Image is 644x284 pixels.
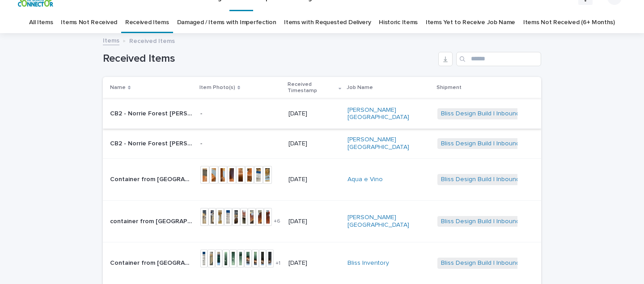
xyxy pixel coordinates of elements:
[441,176,570,183] a: Bliss Design Build | Inbound Shipment | 24212
[347,259,389,267] a: Bliss Inventory
[110,216,195,225] p: container from France - brown wood sideboard 102.5in x 19.75in | 73706
[199,83,235,93] p: Item Photo(s)
[523,12,615,33] a: Items Not Received (6+ Months)
[275,261,280,266] span: + 1
[129,35,175,45] p: Received Items
[200,110,281,118] p: -
[441,259,570,267] a: Bliss Design Build | Inbound Shipment | 24215
[200,140,281,148] p: -
[125,12,169,33] a: Received Items
[103,200,541,242] tr: container from [GEOGRAPHIC_DATA] - brown wood sideboard 102.5in x 19.75in | 73706container from [...
[110,258,195,267] p: Container from France - Container from France - Settee in green fabric 63in L x 39.5in D x 35.5in...
[288,110,340,118] p: [DATE]
[347,83,373,93] p: Job Name
[103,99,541,129] tr: CB2 - Norrie Forest [PERSON_NAME] Dining Armchair | 73557CB2 - Norrie Forest [PERSON_NAME] Dining...
[110,83,126,93] p: Name
[103,158,541,200] tr: Container from [GEOGRAPHIC_DATA] - tall modern shelf | 73703Container from [GEOGRAPHIC_DATA] - ta...
[347,214,430,229] a: [PERSON_NAME][GEOGRAPHIC_DATA]
[379,12,418,33] a: Historic Items
[347,106,430,122] a: [PERSON_NAME][GEOGRAPHIC_DATA]
[29,12,53,33] a: All Items
[347,136,430,151] a: [PERSON_NAME][GEOGRAPHIC_DATA]
[441,218,571,225] a: Bliss Design Build | Inbound Shipment | 24214
[177,12,276,33] a: Damaged / Items with Imperfection
[274,219,280,224] span: + 6
[284,12,371,33] a: Items with Requested Delivery
[441,140,571,148] a: Bliss Design Build | Inbound Shipment | 24192
[288,176,340,183] p: [DATE]
[456,52,541,66] input: Search
[288,80,336,96] p: Received Timestamp
[110,138,195,148] p: CB2 - Norrie Forest Green Velvet Dining Armchair | 73556
[436,83,462,93] p: Shipment
[347,176,383,183] a: Aqua e Vino
[61,12,117,33] a: Items Not Received
[441,110,571,118] a: Bliss Design Build | Inbound Shipment | 24192
[110,174,195,183] p: Container from France - tall modern shelf | 73703
[288,259,340,267] p: [DATE]
[288,140,340,148] p: [DATE]
[288,218,340,225] p: [DATE]
[426,12,515,33] a: Items Yet to Receive Job Name
[103,52,435,65] h1: Received Items
[103,35,119,45] a: Items
[110,108,195,118] p: CB2 - Norrie Forest Green Velvet Dining Armchair | 73557
[103,129,541,159] tr: CB2 - Norrie Forest [PERSON_NAME] Dining Armchair | 73556CB2 - Norrie Forest [PERSON_NAME] Dining...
